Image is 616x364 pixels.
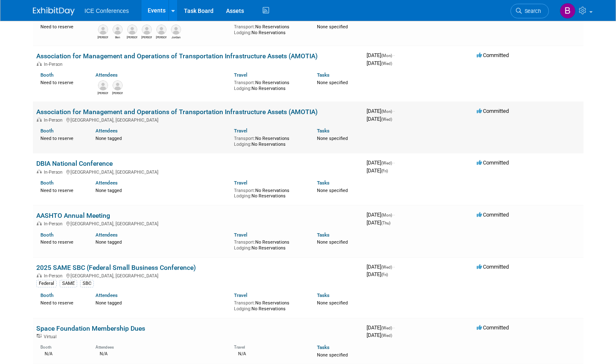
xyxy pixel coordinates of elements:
a: Booth [40,128,53,134]
span: None specified [317,188,348,193]
a: Association for Management and Operations of Transportation Infrastructure Assets (AMOTIA) [36,52,318,60]
div: Jeff Denno [141,35,152,40]
a: Tasks [317,72,329,78]
img: In-Person Event [37,117,42,122]
img: Virtual Event [37,334,42,338]
a: Space Foundation Membership Dues [36,324,145,332]
img: Cleo Marsh [113,80,123,90]
a: Attendees [96,72,118,78]
span: Committed [477,160,509,166]
div: None tagged [96,186,228,194]
a: Tasks [317,292,329,298]
span: (Wed) [381,61,392,66]
img: Courtney Gantt [98,25,108,35]
span: None specified [317,300,348,306]
span: Search [522,8,541,14]
a: Travel [234,128,247,134]
span: - [393,108,395,114]
span: (Wed) [381,265,392,269]
span: Lodging: [234,142,251,147]
img: Jordan Singletary [171,25,181,35]
div: Need to reserve [40,186,83,194]
span: ICE Conferences [85,7,129,14]
div: TIm Tapscott- BLDGS [156,35,166,40]
a: Booth [40,72,53,78]
div: No Reservations No Reservations [234,22,304,35]
span: None specified [317,352,348,358]
img: In-Person Event [37,62,42,66]
span: Lodging: [234,86,251,91]
a: Tasks [317,344,329,350]
span: [DATE] [367,271,388,277]
span: [DATE] [367,116,392,122]
span: Transport: [234,239,255,245]
img: Amie Acevedo [127,25,137,35]
span: [DATE] [367,219,390,226]
div: Booth [40,342,83,350]
span: [DATE] [367,160,395,166]
a: Travel [234,180,247,186]
a: Travel [234,292,247,298]
div: SBC [80,280,94,287]
span: (Wed) [381,161,392,165]
span: - [393,52,395,58]
span: [DATE] [367,332,392,338]
div: Attendees [96,342,221,350]
div: No Reservations No Reservations [234,186,304,199]
span: Lodging: [234,193,251,199]
img: In-Person Event [37,170,42,174]
a: DBIA National Conference [36,160,113,167]
a: Attendees [96,232,118,238]
span: (Thu) [381,221,390,225]
span: [DATE] [367,108,395,114]
div: No Reservations No Reservations [234,299,304,312]
span: (Wed) [381,333,392,338]
div: [GEOGRAPHIC_DATA], [GEOGRAPHIC_DATA] [36,116,360,123]
div: Ben Moore [112,35,123,40]
div: Travel [234,342,304,350]
span: Lodging: [234,245,251,251]
span: - [393,212,395,218]
a: 2025 SAME SBC (Federal Small Business Conference) [36,264,196,272]
span: (Mon) [381,109,392,114]
span: - [393,160,395,166]
span: (Mon) [381,53,392,58]
a: Booth [40,232,53,238]
span: Lodging: [234,306,251,312]
span: Transport: [234,80,255,85]
span: Transport: [234,24,255,30]
div: Shane Heyder [98,90,108,95]
div: No Reservations No Reservations [234,238,304,251]
a: Attendees [96,292,118,298]
span: Committed [477,52,509,58]
span: Transport: [234,300,255,306]
div: No Reservations No Reservations [234,78,304,91]
div: Federal [36,280,57,287]
span: Lodging: [234,30,251,35]
span: [DATE] [367,167,388,174]
div: N/A [40,350,83,357]
span: None specified [317,239,348,245]
div: None tagged [96,238,228,245]
div: N/A [96,350,221,357]
span: - [393,264,395,270]
span: In-Person [44,62,65,67]
span: None specified [317,136,348,141]
div: Jordan Singletary [171,35,181,40]
a: Association for Management and Operations of Transportation Infrastructure Assets (AMOTIA) [36,108,318,116]
span: [DATE] [367,324,395,331]
div: [GEOGRAPHIC_DATA], [GEOGRAPHIC_DATA] [36,220,360,227]
span: In-Person [44,273,65,279]
span: (Mon) [381,213,392,217]
div: Courtney Gantt [98,35,108,40]
div: Need to reserve [40,134,83,142]
div: Cleo Marsh [112,90,123,95]
a: Travel [234,72,247,78]
span: Committed [477,212,509,218]
a: Attendees [96,180,118,186]
span: Transport: [234,136,255,141]
span: [DATE] [367,60,392,66]
div: N/A [234,350,304,357]
img: In-Person Event [37,273,42,277]
div: Need to reserve [40,238,83,245]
